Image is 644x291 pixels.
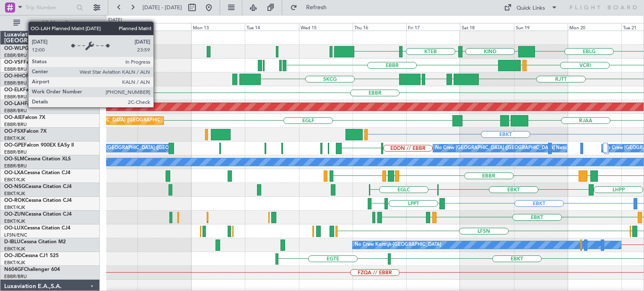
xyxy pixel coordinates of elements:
[4,212,25,217] span: OO-ZUN
[4,198,72,203] a: OO-ROKCessna Citation CJ4
[22,20,88,26] span: All Aircraft
[4,218,25,224] a: EBKT/KJK
[191,23,245,31] div: Mon 13
[517,4,545,13] div: Quick Links
[86,142,226,155] div: No Crew [GEOGRAPHIC_DATA] ([GEOGRAPHIC_DATA] National)
[4,115,22,120] span: OO-AIE
[514,23,568,31] div: Sun 19
[353,23,406,31] div: Thu 16
[26,1,74,14] input: Trip Number
[4,60,23,65] span: OO-VSF
[4,273,27,280] a: EBBR/BRU
[4,46,25,51] span: OO-WLP
[4,129,23,134] span: OO-FSX
[4,212,72,217] a: OO-ZUNCessna Citation CJ4
[4,101,24,106] span: OO-LAH
[435,142,576,155] div: No Crew [GEOGRAPHIC_DATA] ([GEOGRAPHIC_DATA] National)
[4,184,72,189] a: OO-NSGCessna Citation CJ4
[4,232,27,238] a: LFSN/ENC
[568,23,621,31] div: Mon 20
[4,260,25,266] a: EBKT/KJK
[4,267,24,272] span: N604GF
[4,46,53,51] a: OO-WLPGlobal 5500
[406,23,460,31] div: Fri 17
[4,177,25,183] a: EBKT/KJK
[4,226,24,231] span: OO-LUX
[4,267,60,272] a: N604GFChallenger 604
[4,198,25,203] span: OO-ROK
[4,74,26,79] span: OO-HHO
[4,121,27,128] a: EBBR/BRU
[4,94,27,100] a: EBBR/BRU
[45,114,177,127] div: Planned Maint [GEOGRAPHIC_DATA] ([GEOGRAPHIC_DATA])
[4,253,59,258] a: OO-JIDCessna CJ1 525
[4,129,47,134] a: OO-FSXFalcon 7X
[4,239,21,245] span: D-IBLU
[138,23,191,31] div: Sun 12
[4,52,27,59] a: EBBR/BRU
[84,23,138,31] div: Sat 11
[4,184,25,189] span: OO-NSG
[4,170,24,175] span: OO-LXA
[4,108,27,114] a: EBBR/BRU
[4,60,47,65] a: OO-VSFFalcon 8X
[500,1,562,14] button: Quick Links
[4,239,66,245] a: D-IBLUCessna Citation M2
[4,88,23,93] span: OO-ELK
[108,17,122,24] div: [DATE]
[299,5,334,10] span: Refresh
[4,149,27,155] a: EBBR/BRU
[4,135,25,142] a: EBKT/KJK
[4,191,25,197] a: EBKT/KJK
[4,157,24,162] span: OO-SLM
[4,143,74,148] a: OO-GPEFalcon 900EX EASy II
[299,23,353,31] div: Wed 15
[4,170,70,175] a: OO-LXACessna Citation CJ4
[4,115,45,120] a: OO-AIEFalcon 7X
[4,246,25,252] a: EBKT/KJK
[4,204,25,211] a: EBKT/KJK
[4,157,71,162] a: OO-SLMCessna Citation XLS
[4,101,47,106] a: OO-LAHFalcon 7X
[4,226,70,231] a: OO-LUXCessna Citation CJ4
[4,163,27,169] a: EBBR/BRU
[245,23,299,31] div: Tue 14
[4,66,27,72] a: EBBR/BRU
[9,16,91,30] button: All Aircraft
[460,23,514,31] div: Sat 18
[4,143,24,148] span: OO-GPE
[4,88,46,93] a: OO-ELKFalcon 8X
[355,239,441,251] div: No Crew Kortrijk-[GEOGRAPHIC_DATA]
[4,80,27,86] a: EBBR/BRU
[143,4,182,11] span: [DATE] - [DATE]
[4,74,49,79] a: OO-HHOFalcon 8X
[4,253,22,258] span: OO-JID
[286,1,337,14] button: Refresh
